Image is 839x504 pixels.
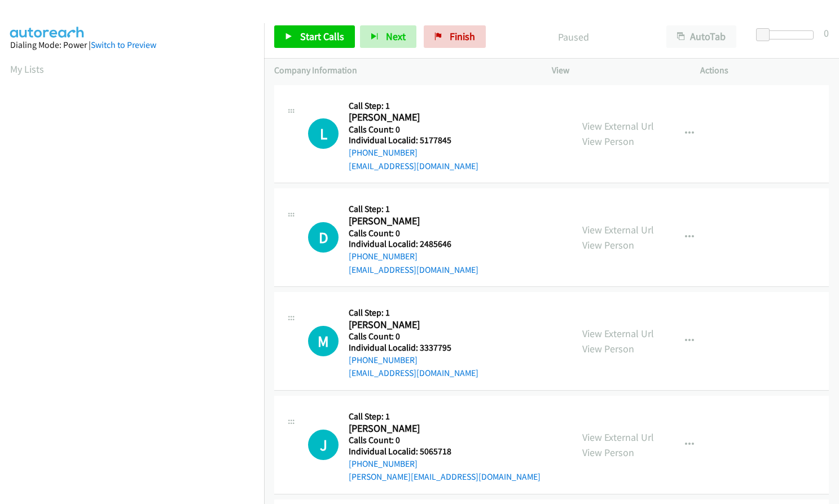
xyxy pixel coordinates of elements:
h1: L [308,118,339,149]
div: 0 [824,25,829,41]
h2: [PERSON_NAME] [349,215,468,228]
span: Finish [450,30,475,43]
a: View Person [582,135,634,148]
a: View Person [582,446,634,459]
h5: Call Step: 1 [349,100,478,112]
h2: [PERSON_NAME] [349,319,468,331]
a: [EMAIL_ADDRESS][DOMAIN_NAME] [349,264,478,275]
span: Start Calls [300,30,344,43]
h2: [PERSON_NAME] [349,422,468,435]
a: [PERSON_NAME][EMAIL_ADDRESS][DOMAIN_NAME] [349,471,541,482]
div: The call is yet to be attempted [308,118,339,149]
h5: Call Step: 1 [349,204,478,215]
a: View External Url [582,431,654,444]
h5: Individual Localid: 2485646 [349,238,478,250]
a: View External Url [582,120,654,132]
a: View External Url [582,327,654,340]
a: Switch to Preview [91,39,156,50]
h1: M [308,326,339,356]
a: [EMAIL_ADDRESS][DOMAIN_NAME] [349,368,478,378]
h5: Calls Count: 0 [349,228,478,239]
button: Next [360,25,416,48]
h5: Call Step: 1 [349,411,541,422]
span: Next [386,30,406,43]
p: Actions [700,64,829,77]
h5: Calls Count: 0 [349,331,478,342]
a: [EMAIL_ADDRESS][DOMAIN_NAME] [349,161,478,171]
iframe: Resource Center [806,207,839,297]
h5: Individual Localid: 5177845 [349,135,478,146]
h5: Individual Localid: 3337795 [349,342,478,353]
a: View External Url [582,223,654,236]
a: [PHONE_NUMBER] [349,251,418,262]
a: View Person [582,342,634,355]
p: Company Information [274,64,531,77]
a: My Lists [10,63,44,76]
h1: J [308,430,339,460]
h1: D [308,222,339,253]
a: [PHONE_NUMBER] [349,355,418,365]
a: [PHONE_NUMBER] [349,147,418,158]
h5: Calls Count: 0 [349,435,541,446]
h5: Calls Count: 0 [349,124,478,135]
button: AutoTab [666,25,736,48]
h5: Call Step: 1 [349,307,478,319]
div: The call is yet to be attempted [308,222,339,253]
div: Dialing Mode: Power | [10,38,254,52]
div: Delay between calls (in seconds) [762,30,814,39]
a: View Person [582,238,634,251]
a: Start Calls [274,25,355,48]
h2: [PERSON_NAME] [349,111,468,124]
p: View [552,64,680,77]
h5: Individual Localid: 5065718 [349,446,541,457]
a: [PHONE_NUMBER] [349,458,418,469]
p: Paused [501,29,646,45]
a: Finish [424,25,486,48]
